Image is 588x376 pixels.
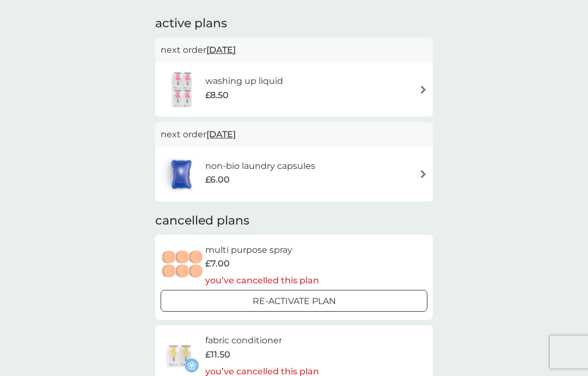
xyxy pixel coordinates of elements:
[161,337,199,375] img: fabric conditioner
[161,155,202,193] img: non-bio laundry capsules
[161,43,427,57] p: next order
[205,173,230,187] span: £6.00
[205,74,283,88] h6: washing up liquid
[155,15,433,32] h2: active plans
[206,39,236,60] span: [DATE]
[205,333,319,348] h6: fabric conditioner
[419,170,427,178] img: arrow right
[253,294,336,308] p: Re-activate Plan
[205,159,315,173] h6: non-bio laundry capsules
[205,243,319,257] h6: multi purpose spray
[161,290,427,312] button: Re-activate Plan
[206,124,236,145] span: [DATE]
[205,88,229,102] span: £8.50
[205,257,230,271] span: £7.00
[161,246,205,284] img: multi purpose spray
[161,128,427,142] p: next order
[205,274,319,288] p: you’ve cancelled this plan
[419,86,427,94] img: arrow right
[161,70,205,108] img: washing up liquid
[205,348,230,362] span: £11.50
[155,213,433,229] h2: cancelled plans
